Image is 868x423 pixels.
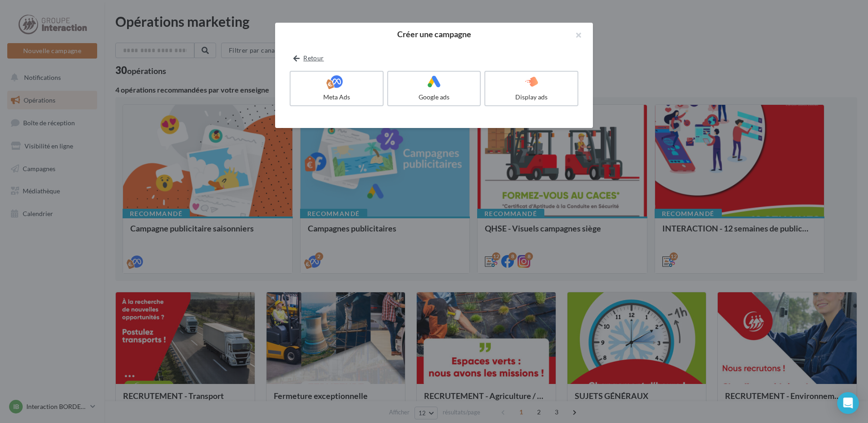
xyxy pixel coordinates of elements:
[290,30,578,38] h2: Créer une campagne
[392,93,477,102] div: Google ads
[290,53,327,64] button: Retour
[837,392,859,414] div: Open Intercom Messenger
[294,93,379,102] div: Meta Ads
[489,93,574,102] div: Display ads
